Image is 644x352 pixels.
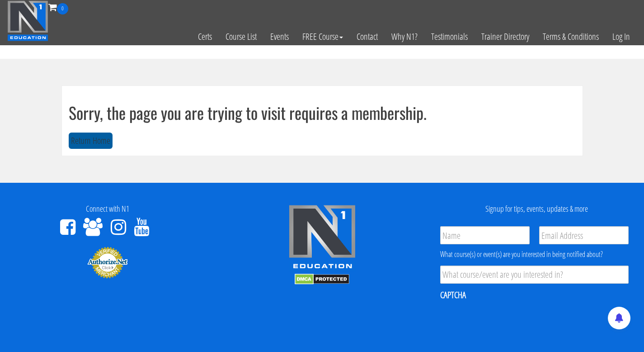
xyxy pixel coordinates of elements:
[424,14,475,59] a: Testimonials
[606,14,637,59] a: Log In
[475,14,536,59] a: Trainer Directory
[385,14,424,59] a: Why N1?
[296,14,350,59] a: FREE Course
[440,226,530,244] input: Name
[69,104,576,122] h1: Sorry, the page you are trying to visit requires a membership.
[440,289,466,301] label: CAPTCHA
[69,133,113,149] button: Return Home
[440,307,578,342] iframe: reCAPTCHA
[288,205,356,271] img: n1-edu-logo
[295,274,349,285] img: DMCA.com Protection Status
[87,246,128,279] img: Authorize.Net Merchant - Click to Verify
[436,205,637,214] h4: Signup for tips, events, updates & more
[263,14,296,59] a: Events
[350,14,385,59] a: Contact
[539,226,629,244] input: Email Address
[191,14,219,59] a: Certs
[440,249,629,260] div: What course(s) or event(s) are you interested in being notified about?
[57,3,68,14] span: 0
[440,266,629,284] input: What course/event are you interested in?
[536,14,606,59] a: Terms & Conditions
[7,0,48,41] img: n1-education
[219,14,263,59] a: Course List
[7,205,208,214] h4: Connect with N1
[48,1,68,13] a: 0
